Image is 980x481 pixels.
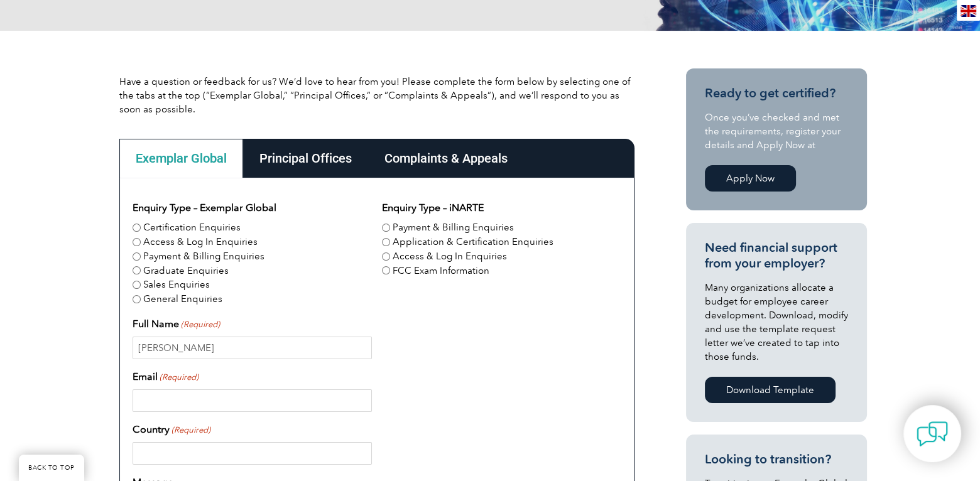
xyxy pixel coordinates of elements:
[917,418,948,450] img: contact-chat.png
[705,85,848,101] h3: Ready to get certified?
[393,220,514,235] label: Payment & Billing Enquiries
[133,369,199,384] label: Email
[393,235,553,249] label: Application & Certification Enquiries
[143,220,241,235] label: Certification Enquiries
[119,139,243,178] div: Exemplar Global
[143,278,210,292] label: Sales Enquiries
[133,316,220,332] label: Full Name
[705,377,836,403] a: Download Template
[705,240,848,271] h3: Need financial support from your employer?
[143,235,258,249] label: Access & Log In Enquiries
[133,200,276,215] legend: Enquiry Type – Exemplar Global
[19,455,84,481] a: BACK TO TOP
[961,5,976,17] img: en
[143,292,222,306] label: General Enquiries
[180,318,220,331] span: (Required)
[705,451,848,467] h3: Looking to transition?
[705,165,796,192] a: Apply Now
[705,111,848,152] p: Once you’ve checked and met the requirements, register your details and Apply Now at
[243,139,368,178] div: Principal Offices
[159,371,199,384] span: (Required)
[143,249,264,264] label: Payment & Billing Enquiries
[393,249,507,264] label: Access & Log In Enquiries
[393,264,489,278] label: FCC Exam Information
[171,424,211,436] span: (Required)
[133,422,210,437] label: Country
[119,75,634,116] p: Have a question or feedback for us? We’d love to hear from you! Please complete the form below by...
[705,281,848,364] p: Many organizations allocate a budget for employee career development. Download, modify and use th...
[143,264,229,278] label: Graduate Enquiries
[382,200,484,215] legend: Enquiry Type – iNARTE
[368,139,524,178] div: Complaints & Appeals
